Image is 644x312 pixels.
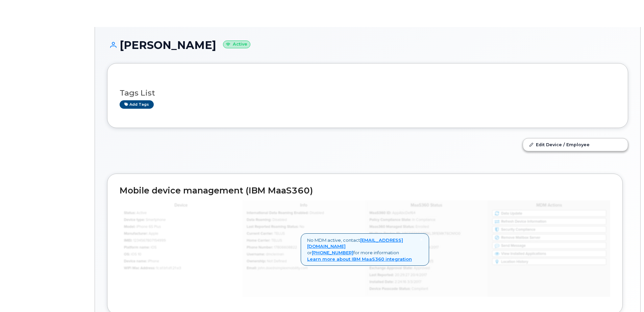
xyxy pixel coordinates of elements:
[301,233,429,266] div: No MDM active, contact or for more information
[420,236,423,242] span: ×
[120,186,610,196] h2: Mobile device management (IBM MaaS360)
[307,237,403,249] a: [EMAIL_ADDRESS][DOMAIN_NAME]
[420,237,423,242] a: Close
[120,200,610,296] img: mdm_maas360_data_lg-147edf4ce5891b6e296acbe60ee4acd306360f73f278574cfef86ac192ea0250.jpg
[120,100,154,109] a: Add tags
[107,39,628,51] h1: [PERSON_NAME]
[312,250,353,255] a: [PHONE_NUMBER]
[223,41,250,48] small: Active
[120,89,616,97] h3: Tags List
[523,138,628,151] a: Edit Device / Employee
[307,256,412,262] a: Learn more about IBM MaaS360 integration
